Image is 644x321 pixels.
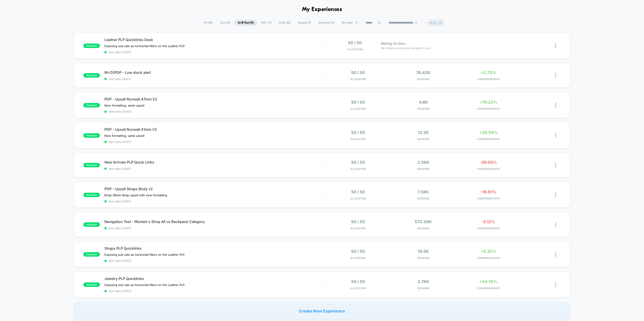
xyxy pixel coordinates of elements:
[104,104,144,107] span: New formatting, same upsell
[457,107,520,110] span: CONVERSION RATE
[422,20,429,26] div: + 5
[418,249,429,254] span: 19.9k
[350,138,366,141] span: Allocation
[482,219,495,224] span: -5.12%
[83,282,100,287] span: published
[457,227,520,230] span: CONVERSION RATE
[415,21,418,24] img: end
[392,287,455,290] span: Sessions
[351,219,365,224] span: 50 / 50
[302,6,342,13] h1: My Experiences
[104,167,322,170] span: start date: [DATE]
[342,21,353,24] span: By Label
[555,163,556,168] img: close
[104,37,322,42] span: Leather PLP Quicklinks Desk
[480,100,497,105] span: +76.23%
[104,50,322,54] span: start date: [DATE]
[392,197,455,200] span: Sessions
[104,127,322,132] span: PDP - Upsell Runwell 41mm V2
[347,48,363,51] span: Allocation
[104,140,322,144] span: start date: [DATE]
[457,78,520,81] span: CONVERSION RATE
[104,276,322,281] span: Jewelry PLP Quicklinks
[104,253,186,256] span: Exposing sub cats as horizontal filters on the Leather PLP.
[217,20,234,26] span: Live ( 18 )
[481,249,496,254] span: +0.25%
[83,252,100,257] span: published
[457,138,520,141] span: CONVERSION RATE
[392,138,455,141] span: Sessions
[104,134,144,138] span: New formatting, same upsell
[350,167,366,170] span: Allocation
[104,97,322,101] span: PDP - Upsell Runwell 47mm V2
[433,21,437,24] p: ML
[351,130,365,135] span: 50 / 50
[350,256,366,260] span: Allocation
[350,107,366,110] span: Allocation
[351,70,365,75] span: 50 / 50
[83,44,100,48] span: published
[104,77,322,81] span: start date: [DATE]
[555,73,556,78] img: close
[83,73,100,78] span: published
[201,20,216,26] span: All ( 49 )
[417,279,429,284] span: 3.76k
[83,222,100,227] span: published
[479,279,497,284] span: +54.78%
[555,192,556,197] img: close
[350,197,366,200] span: Allocation
[350,227,366,230] span: Allocation
[234,20,257,26] span: A/B Test ( 9 )
[83,133,100,138] span: published
[276,20,294,26] span: Draft ( 22 )
[481,70,496,75] span: +2.73%
[415,219,432,224] span: 573.39k
[104,246,322,251] span: Straps PLP Quicklinks
[104,160,322,164] span: New Arrivals PLP Quick Links
[457,167,520,170] span: CONVERSION RATE
[392,78,455,81] span: Sessions
[104,283,186,287] span: Exposing sub cats as horizontal filters on the Leather PLP.
[351,100,365,105] span: 50 / 50
[392,227,455,230] span: Sessions
[457,287,520,290] span: CONVERSION RATE
[348,40,362,45] span: 50 / 50
[555,103,556,107] img: close
[381,46,430,50] span: We collect and process the data for you
[104,227,322,230] span: start date: [DATE]
[457,256,520,260] span: CONVERSION RATE
[392,107,455,110] span: Sessions
[417,160,429,165] span: 2.58k
[295,20,314,26] span: Paused ( 9 )
[555,133,556,138] img: close
[104,193,167,197] span: Birdy 38mm Strap upsell with new formatting
[315,20,338,26] span: Archived ( 14 )
[350,78,366,81] span: Allocation
[104,289,322,293] span: start date: [DATE]
[351,190,365,194] span: 50 / 50
[104,219,322,224] span: Navigation Test - Women's Shop All vs Backpack Category
[83,163,100,167] span: published
[83,103,100,107] span: published
[418,190,429,194] span: 7.58k
[104,200,322,203] span: start date: [DATE]
[555,222,556,227] img: close
[104,44,186,48] span: Exposing sub cats as horizontal filters on the Leather PLP.
[392,167,455,170] span: Sessions
[419,100,428,105] span: 4.8k
[438,21,442,24] p: CD
[555,282,556,287] img: close
[104,110,322,113] span: start date: [DATE]
[457,197,520,200] span: CONVERSION RATE
[74,302,570,320] div: Create New Experience
[479,130,498,135] span: +20.54%
[83,193,100,197] span: published
[416,70,430,75] span: 76.43k
[381,41,408,46] span: Waiting for data...
[351,160,365,165] span: 50 / 50
[350,287,366,290] span: Allocation
[418,130,429,135] span: 12.5k
[428,21,433,24] p: KW
[351,249,365,254] span: 50 / 50
[555,252,556,257] img: close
